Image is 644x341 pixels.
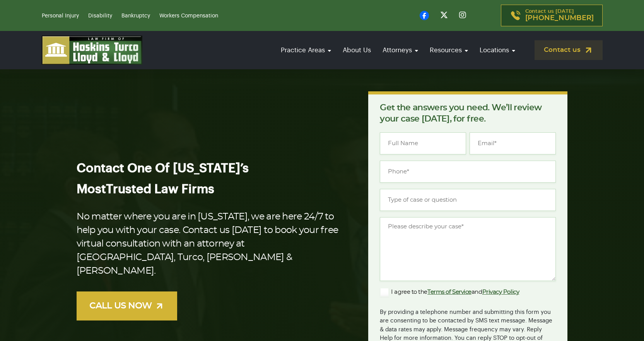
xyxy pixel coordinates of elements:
[339,39,375,61] a: About Us
[470,132,556,154] input: Email*
[159,13,218,19] a: Workers Compensation
[106,183,214,195] span: Trusted Law Firms
[380,102,556,125] p: Get the answers you need. We’ll review your case [DATE], for free.
[501,5,603,26] a: Contact us [DATE][PHONE_NUMBER]
[88,13,112,19] a: Disability
[277,39,335,61] a: Practice Areas
[42,13,79,19] a: Personal Injury
[380,161,556,183] input: Phone*
[77,162,249,175] span: Contact One Of [US_STATE]’s
[525,14,594,22] span: [PHONE_NUMBER]
[379,39,422,61] a: Attorneys
[427,289,471,295] a: Terms of Service
[121,13,150,19] a: Bankruptcy
[525,9,594,22] p: Contact us [DATE]
[380,189,556,211] input: Type of case or question
[77,291,177,320] a: CALL US NOW
[155,301,164,311] img: arrow-up-right-light.svg
[77,183,106,195] span: Most
[77,210,344,278] p: No matter where you are in [US_STATE], we are here 24/7 to help you with your case. Contact us [D...
[380,132,466,154] input: Full Name
[482,289,519,295] a: Privacy Policy
[426,39,472,61] a: Resources
[535,40,603,60] a: Contact us
[42,36,142,65] img: logo
[476,39,519,61] a: Locations
[380,288,519,297] label: I agree to the and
